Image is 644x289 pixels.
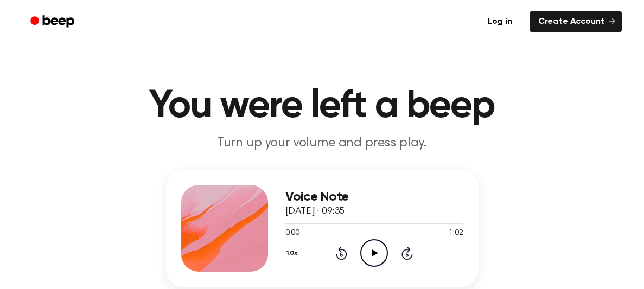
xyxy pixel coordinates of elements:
h3: Voice Note [285,190,463,204]
h1: You were left a beep [44,87,600,126]
a: Beep [23,11,84,33]
button: 1.0x [285,244,302,262]
span: 1:02 [449,228,463,239]
p: Turn up your volume and press play. [114,134,531,152]
a: Create Account [530,11,622,32]
span: 0:00 [285,228,299,239]
span: [DATE] · 09:35 [285,207,345,216]
a: Log in [477,9,523,34]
